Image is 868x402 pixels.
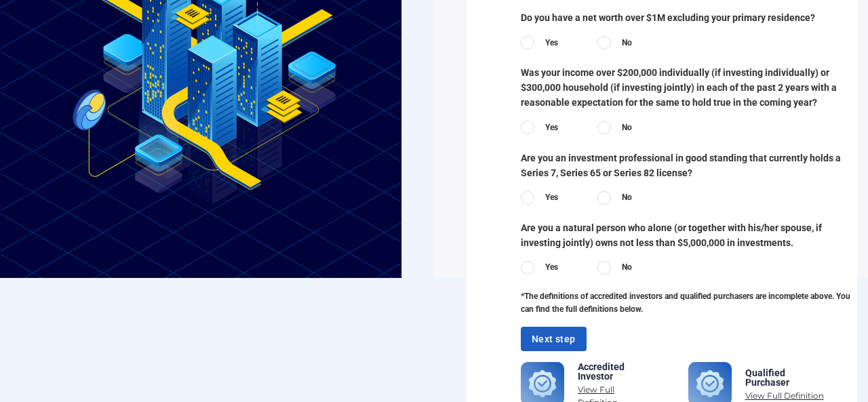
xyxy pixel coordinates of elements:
[578,362,656,381] div: Accredited Investor
[521,327,587,352] button: Next step
[622,191,632,204] span: No
[532,331,576,348] span: Next step
[521,150,857,180] span: Are you an investment professional in good standing that currently holds a Series 7, Series 65 or...
[521,290,857,316] span: *The definitions of accredited investors and qualified purchasers are incomplete above. You can f...
[545,37,558,49] span: Yes
[521,65,857,110] span: Was your income over $200,000 individually (if investing individually) or $300,000 household (if ...
[622,261,632,274] span: No
[521,10,857,25] span: Do you have a net worth over $1M excluding your primary residence?
[745,368,825,387] div: Qualified Purchaser
[622,37,632,49] span: No
[545,261,558,274] span: Yes
[622,121,632,134] span: No
[545,191,558,204] span: Yes
[545,121,558,134] span: Yes
[521,220,857,250] span: Are you a natural person who alone (or together with his/her spouse, if investing jointly) owns n...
